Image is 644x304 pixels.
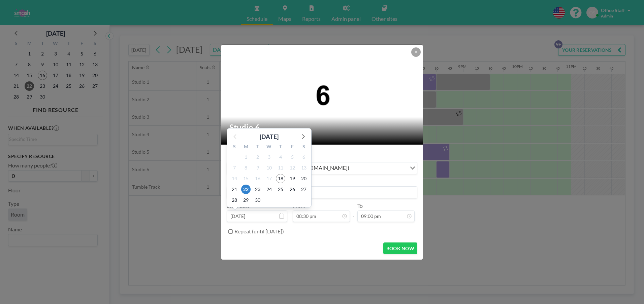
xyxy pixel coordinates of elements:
[263,143,275,152] div: W
[253,195,262,205] span: Tuesday, September 30, 2025
[357,202,363,209] label: To
[264,174,274,183] span: Wednesday, September 17, 2025
[229,143,240,152] div: S
[288,174,297,183] span: Friday, September 19, 2025
[299,152,309,162] span: Saturday, September 6, 2025
[351,164,406,173] input: Search for option
[253,185,262,194] span: Tuesday, September 23, 2025
[253,152,262,162] span: Tuesday, September 2, 2025
[353,205,355,220] span: -
[276,185,285,194] span: Thursday, September 25, 2025
[221,78,423,111] img: 537.png
[264,152,274,162] span: Wednesday, September 3, 2025
[253,163,262,173] span: Tuesday, September 9, 2025
[227,187,417,198] input: Office's reservation
[241,163,251,173] span: Monday, September 8, 2025
[298,143,310,152] div: S
[253,174,262,183] span: Tuesday, September 16, 2025
[241,185,251,194] span: Monday, September 22, 2025
[264,163,274,173] span: Wednesday, September 10, 2025
[299,185,309,194] span: Saturday, September 27, 2025
[252,143,263,152] div: T
[241,195,251,205] span: Monday, September 29, 2025
[299,174,309,183] span: Saturday, September 20, 2025
[230,185,239,194] span: Sunday, September 21, 2025
[230,195,239,205] span: Sunday, September 28, 2025
[234,228,284,235] label: Repeat (until [DATE])
[241,174,251,183] span: Monday, September 15, 2025
[276,152,285,162] span: Thursday, September 4, 2025
[230,174,239,183] span: Sunday, September 14, 2025
[288,185,297,194] span: Friday, September 26, 2025
[260,132,279,141] div: [DATE]
[288,152,297,162] span: Friday, September 5, 2025
[230,163,239,173] span: Sunday, September 7, 2025
[275,143,286,152] div: T
[383,242,417,254] button: BOOK NOW
[299,163,309,173] span: Saturday, September 13, 2025
[227,162,417,174] div: Search for option
[241,152,251,162] span: Monday, September 1, 2025
[264,185,274,194] span: Wednesday, September 24, 2025
[288,163,297,173] span: Friday, September 12, 2025
[229,122,415,132] h2: Studio 6
[240,143,252,152] div: M
[276,174,285,183] span: Thursday, September 18, 2025
[286,143,298,152] div: F
[276,163,285,173] span: Thursday, September 11, 2025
